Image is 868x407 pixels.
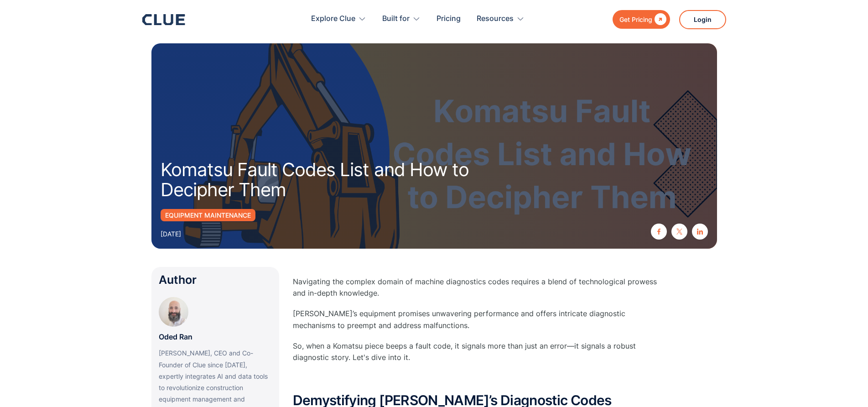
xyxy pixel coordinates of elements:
[613,10,670,29] a: Get Pricing
[161,209,255,221] a: Equipment Maintenance
[382,5,421,33] div: Built for
[619,14,652,25] div: Get Pricing
[679,10,726,29] a: Login
[652,14,666,25] div: 
[697,229,703,235] img: linkedin icon
[477,5,525,33] div: Resources
[293,372,658,384] p: ‍
[159,274,272,286] div: Author
[161,160,544,200] h1: Komatsu Fault Codes List and How to Decipher Them
[311,5,366,33] div: Explore Clue
[477,5,514,33] div: Resources
[159,297,188,327] img: Oded Ran
[656,229,662,235] img: facebook icon
[437,5,461,33] a: Pricing
[293,340,658,363] p: So, when a Komatsu piece beeps a fault code, it signals more than just an error—it signals a robu...
[676,229,682,235] img: twitter X icon
[311,5,355,33] div: Explore Clue
[159,331,192,343] p: Oded Ran
[382,5,410,33] div: Built for
[293,276,658,299] p: Navigating the complex domain of machine diagnostics codes requires a blend of technological prow...
[293,308,658,331] p: [PERSON_NAME]’s equipment promises unwavering performance and offers intricate diagnostic mechani...
[161,228,181,240] div: [DATE]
